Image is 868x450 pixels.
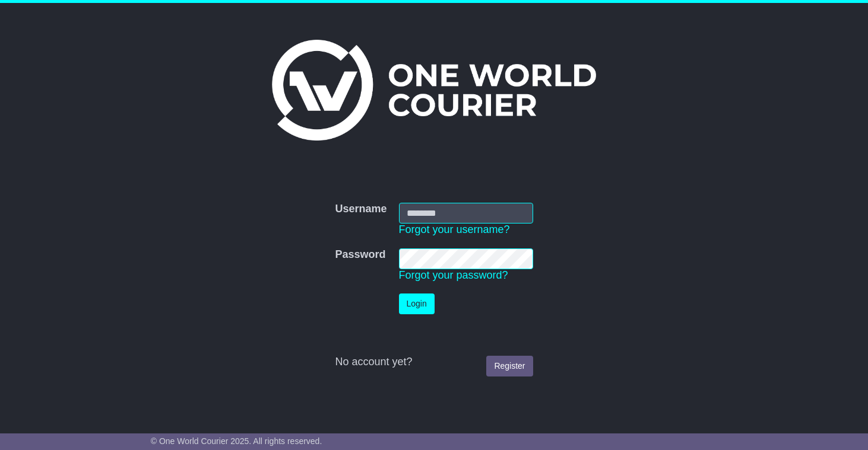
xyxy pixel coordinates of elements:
label: Password [335,248,385,261]
button: Login [399,293,435,314]
a: Forgot your username? [399,224,510,235]
img: One World [272,40,596,141]
span: © One World Courier 2025. All rights reserved. [151,436,322,446]
div: No account yet? [335,356,533,369]
a: Forgot your password? [399,269,508,281]
label: Username [335,203,387,216]
a: Register [486,356,533,376]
